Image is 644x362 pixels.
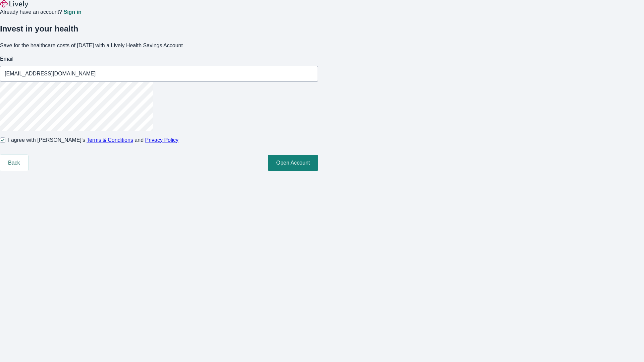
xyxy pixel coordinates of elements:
[87,137,133,143] a: Terms & Conditions
[8,136,178,144] span: I agree with [PERSON_NAME]’s and
[63,9,81,15] a: Sign in
[268,155,318,171] button: Open Account
[145,137,179,143] a: Privacy Policy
